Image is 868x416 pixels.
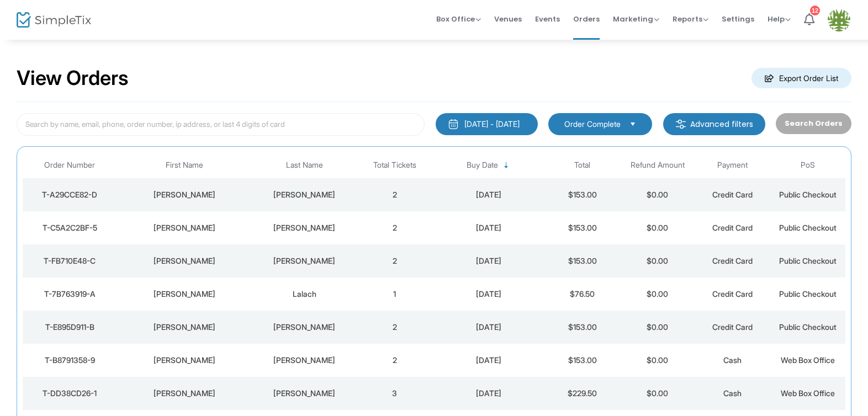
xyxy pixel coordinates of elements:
span: Cash [723,355,742,365]
m-button: Advanced filters [663,113,765,135]
span: Help [768,14,791,24]
div: T-C5A2C2BF-5 [25,222,114,233]
td: $153.00 [545,244,620,278]
span: Order Complete [564,119,621,130]
div: 2025-09-14 [435,322,542,333]
span: PoS [801,161,815,170]
div: T-DD38CD26-1 [25,388,114,399]
span: Public Checkout [779,289,837,298]
td: $0.00 [620,344,695,377]
td: $0.00 [620,244,695,278]
span: Public Checkout [779,322,837,332]
span: Events [535,5,560,33]
input: Search by name, email, phone, order number, ip address, or last 4 digits of card [17,113,425,136]
img: filter [675,119,686,130]
td: $153.00 [545,344,620,377]
th: Total [545,152,620,178]
div: 2025-09-18 [435,222,542,233]
div: T-E895D911-B [25,322,114,333]
img: monthly [448,119,459,130]
td: $229.50 [545,377,620,410]
div: Clark [255,388,354,399]
span: Web Box Office [781,388,835,398]
td: $0.00 [620,377,695,410]
span: Public Checkout [779,223,837,232]
span: Marketing [613,14,659,24]
div: Ray [119,355,249,366]
button: [DATE] - [DATE] [436,113,538,135]
span: Buy Date [467,161,498,170]
td: 2 [357,244,432,278]
span: Cash [723,388,742,398]
td: $153.00 [545,311,620,344]
span: Public Checkout [779,256,837,265]
div: Lalach [255,289,354,300]
span: Credit Card [712,223,753,232]
span: Public Checkout [779,190,837,199]
td: 2 [357,211,432,244]
div: Heimbecker [255,322,354,333]
span: Credit Card [712,190,753,199]
div: T-B8791358-9 [25,355,114,366]
span: Last Name [286,161,323,170]
div: [DATE] - [DATE] [464,119,520,130]
span: Sortable [502,161,511,170]
div: T-7B763919-A [25,289,114,300]
div: Terry [119,388,249,399]
div: 2025-09-14 [435,388,542,399]
div: Gail [119,255,249,266]
span: First Name [166,161,203,170]
div: Anna [119,222,249,233]
td: $153.00 [545,211,620,244]
td: $0.00 [620,278,695,311]
div: Burton [255,189,354,200]
span: Payment [717,161,748,170]
div: 2025-09-18 [435,189,542,200]
th: Total Tickets [357,152,432,178]
td: $153.00 [545,178,620,211]
td: $76.50 [545,278,620,311]
div: 2025-09-14 [435,355,542,366]
td: 2 [357,178,432,211]
span: Box Office [436,14,481,24]
div: David [119,189,249,200]
span: Credit Card [712,322,753,332]
div: 2025-09-15 [435,289,542,300]
div: 2025-09-16 [435,255,542,266]
span: Credit Card [712,256,753,265]
th: Refund Amount [620,152,695,178]
div: T-A29CCE82-D [25,189,114,200]
td: 2 [357,344,432,377]
m-button: Export Order List [751,68,851,88]
div: Pritchard [255,255,354,266]
td: $0.00 [620,178,695,211]
span: Order Number [44,161,95,170]
div: Hammond [255,355,354,366]
span: Settings [722,5,754,33]
div: 12 [810,6,820,15]
h2: View Orders [17,66,129,90]
span: Reports [673,14,708,24]
td: 2 [357,311,432,344]
span: Orders [573,5,600,33]
div: David [119,322,249,333]
div: Darryl [119,289,249,300]
button: Select [625,118,641,130]
div: T-FB710E48-C [25,255,114,266]
span: Venues [494,5,522,33]
span: Web Box Office [781,355,835,365]
td: 1 [357,278,432,311]
td: $0.00 [620,211,695,244]
span: Credit Card [712,289,753,298]
div: Barkhouse [255,222,354,233]
td: $0.00 [620,311,695,344]
td: 3 [357,377,432,410]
